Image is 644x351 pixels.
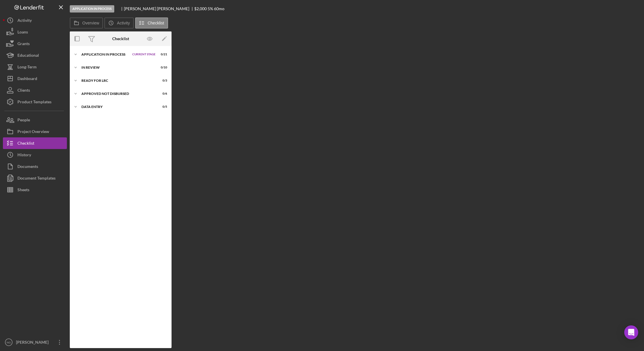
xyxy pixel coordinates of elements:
[81,53,129,56] div: Application In Process
[157,79,167,82] div: 0 / 3
[7,341,11,344] text: NG
[3,96,67,108] button: Product Templates
[17,49,39,63] div: Educational
[82,21,99,25] label: Overview
[3,149,67,161] button: History
[17,61,37,74] div: Long-Term
[3,126,67,137] button: Project Overview
[3,114,67,126] button: People
[624,325,638,339] div: Open Intercom Messenger
[208,6,213,11] div: 5 %
[17,96,51,109] div: Product Templates
[17,184,29,197] div: Sheets
[17,15,32,28] div: Activity
[3,84,67,96] button: Clients
[70,5,114,13] div: Application In Process
[17,84,30,97] div: Clients
[3,161,67,172] button: Documents
[17,114,30,127] div: People
[157,53,167,56] div: 0 / 21
[104,17,133,29] button: Activity
[15,336,52,350] div: [PERSON_NAME]
[157,66,167,69] div: 0 / 10
[3,49,67,61] button: Educational
[3,137,67,149] button: Checklist
[17,38,30,51] div: Grants
[3,26,67,38] button: Loans
[157,92,167,95] div: 0 / 6
[117,21,130,25] label: Activity
[135,17,168,29] button: Checklist
[17,26,28,39] div: Loans
[17,149,31,162] div: History
[3,336,67,348] button: NG[PERSON_NAME]
[124,6,194,11] div: [PERSON_NAME] [PERSON_NAME]
[3,61,67,73] button: Long-Term
[70,17,103,29] button: Overview
[81,79,153,82] div: Ready for LRC
[81,66,153,69] div: In Review
[3,172,67,184] button: Document Templates
[112,36,129,41] div: Checklist
[17,161,38,174] div: Documents
[3,184,67,196] button: Sheets
[17,137,34,150] div: Checklist
[81,92,153,95] div: Approved Not Disbursed
[17,172,56,185] div: Document Templates
[214,6,224,11] div: 60 mo
[81,105,153,109] div: Data Entry
[3,38,67,49] button: Grants
[17,73,37,86] div: Dashboard
[3,15,67,26] button: Activity
[194,6,207,11] span: $2,000
[3,73,67,84] button: Dashboard
[17,126,49,139] div: Project Overview
[148,21,164,25] label: Checklist
[132,53,156,56] span: Current Stage
[157,105,167,109] div: 0 / 5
